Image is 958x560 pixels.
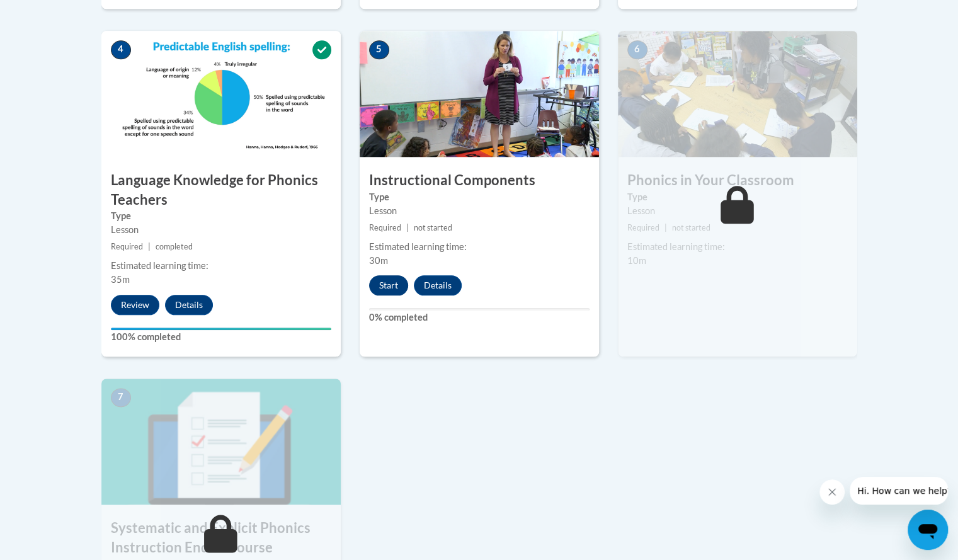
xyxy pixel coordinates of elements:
div: Lesson [111,223,331,237]
label: Type [369,190,590,204]
h3: Phonics in Your Classroom [618,171,857,190]
iframe: Close message [819,479,845,505]
span: completed [156,242,193,251]
button: Details [414,275,462,295]
div: Your progress [111,328,331,330]
button: Details [165,295,213,315]
span: 4 [111,40,131,59]
iframe: Message from company [850,477,948,505]
span: 5 [369,40,389,59]
span: Required [627,223,659,232]
div: Estimated learning time: [111,259,331,273]
div: Lesson [627,204,848,218]
span: Required [369,223,401,232]
span: 30m [369,255,388,266]
span: 35m [111,274,130,285]
div: Estimated learning time: [627,240,848,254]
span: Hi. How can we help? [8,9,102,19]
span: | [664,223,667,232]
span: 10m [627,255,646,266]
button: Start [369,275,408,295]
h3: Language Knowledge for Phonics Teachers [101,171,341,210]
img: Course Image [618,31,857,157]
label: 0% completed [369,311,590,324]
iframe: Button to launch messaging window [908,510,948,550]
img: Course Image [360,31,599,157]
label: Type [627,190,848,204]
div: Estimated learning time: [369,240,590,254]
span: not started [672,223,710,232]
span: | [406,223,409,232]
label: 100% completed [111,330,331,344]
img: Course Image [101,379,341,505]
div: Lesson [369,204,590,218]
img: Course Image [101,31,341,157]
span: not started [414,223,452,232]
span: 6 [627,40,647,59]
button: Review [111,295,159,315]
label: Type [111,209,331,223]
span: Required [111,242,143,251]
h3: Instructional Components [360,171,599,190]
span: 7 [111,388,131,407]
span: | [148,242,151,251]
